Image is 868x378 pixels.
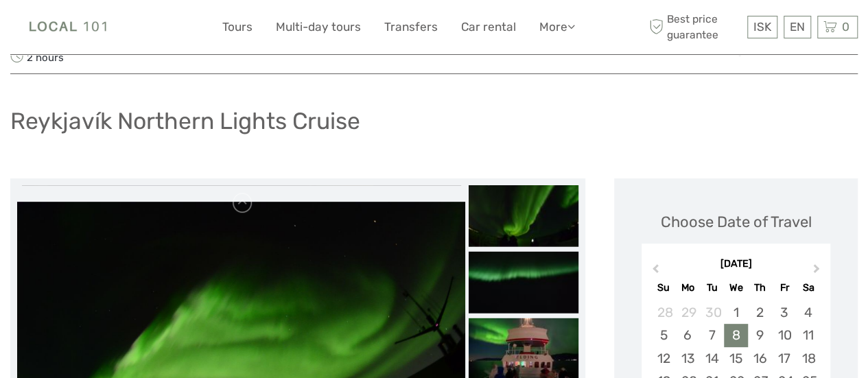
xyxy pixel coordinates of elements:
div: Choose Monday, October 13th, 2025 [676,347,700,370]
div: Choose Thursday, October 16th, 2025 [748,347,772,370]
span: Best price guarantee [646,12,744,42]
div: Mo [676,279,700,297]
div: Choose Sunday, October 5th, 2025 [651,324,675,346]
a: Multi-day tours [276,17,361,37]
div: [DATE] [642,257,830,272]
div: Choose Monday, October 6th, 2025 [676,324,700,346]
span: ISK [753,20,771,34]
div: Choose Sunday, October 12th, 2025 [651,347,675,370]
div: Choose Wednesday, October 8th, 2025 [724,324,748,346]
div: Choose Tuesday, October 7th, 2025 [700,324,724,346]
div: Choose Wednesday, October 1st, 2025 [724,301,748,324]
span: 0 [840,20,852,34]
div: EN [784,16,811,38]
p: We're away right now. Please check back later! [19,24,155,35]
div: Choose Saturday, October 18th, 2025 [796,347,820,370]
button: Next Month [807,261,829,283]
div: Choose Friday, October 10th, 2025 [772,324,796,346]
div: Choose Tuesday, October 14th, 2025 [700,347,724,370]
div: Choose Wednesday, October 15th, 2025 [724,347,748,370]
div: Fr [772,279,796,297]
div: Choose Monday, September 29th, 2025 [676,301,700,324]
h1: Reykjavík Northern Lights Cruise [10,107,360,135]
div: Su [651,279,675,297]
div: Th [748,279,772,297]
div: Choose Saturday, October 4th, 2025 [796,301,820,324]
div: Choose Saturday, October 11th, 2025 [796,324,820,346]
img: Local 101 [10,10,128,44]
div: Sa [796,279,820,297]
div: Choose Thursday, October 9th, 2025 [748,324,772,346]
button: Previous Month [643,261,665,283]
div: Tu [700,279,724,297]
div: We [724,279,748,297]
div: Choose Thursday, October 2nd, 2025 [748,301,772,324]
a: More [539,17,575,37]
img: 0867b662472941ffb5a3e2493512b085_slider_thumbnail.jpeg [469,185,578,247]
a: Transfers [384,17,438,37]
div: Choose Sunday, September 28th, 2025 [651,301,675,324]
div: Choose Tuesday, September 30th, 2025 [700,301,724,324]
a: Car rental [461,17,516,37]
button: Open LiveChat chat widget [158,21,174,38]
div: Choose Date of Travel [661,211,812,233]
div: Choose Friday, October 3rd, 2025 [772,301,796,324]
a: Tours [222,17,253,37]
span: 2 hours [10,47,64,67]
div: Choose Friday, October 17th, 2025 [772,347,796,370]
img: ced83e8aa3974041b12362134a1db7fd_slider_thumbnail.jpeg [469,252,578,314]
